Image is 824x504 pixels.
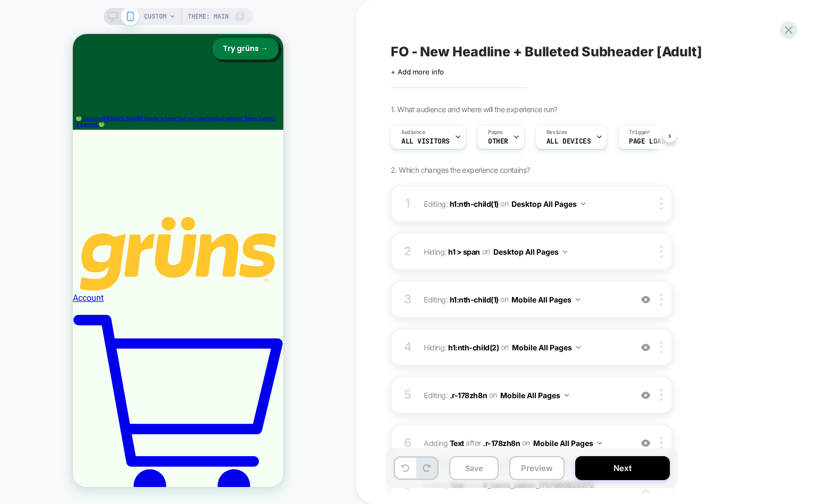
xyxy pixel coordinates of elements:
[641,343,650,352] img: crossed eye
[402,432,413,453] div: 6
[660,437,662,449] img: close
[391,44,702,60] span: FO - New Headline + Bulleted Subheader [Adult]
[402,241,413,262] div: 2
[546,129,567,136] span: Devices
[450,438,464,447] b: Text
[401,129,425,136] span: Audience
[576,346,581,349] img: down arrow
[424,340,626,355] span: Hiding :
[641,439,650,448] img: crossed eye
[511,196,585,212] button: Desktop All Pages
[391,105,557,114] span: 1. What audience and where will the experience run?
[493,244,567,259] button: Desktop All Pages
[598,442,602,444] img: down arrow
[512,340,581,355] button: Mobile All Pages
[450,390,487,399] span: .r-178zh8n
[533,435,602,451] button: Mobile All Pages
[660,246,662,257] img: close
[581,203,585,205] img: down arrow
[449,456,499,480] button: Save
[500,197,508,210] span: on
[144,8,166,25] span: CUSTOM
[424,388,626,403] span: Editing :
[488,129,503,136] span: Pages
[576,298,580,301] img: down arrow
[402,193,413,214] div: 1
[450,295,499,304] span: h1:nth-child(1)
[501,340,509,354] span: on
[500,388,569,403] button: Mobile All Pages
[509,456,565,480] button: Preview
[402,337,413,358] div: 4
[391,68,444,76] span: + Add more info
[482,245,490,258] span: on
[511,292,580,307] button: Mobile All Pages
[660,293,662,305] img: close
[401,138,450,145] span: All Visitors
[629,138,665,145] span: Page Load
[660,389,662,401] img: close
[391,165,529,174] span: 2. Which changes the experience contains?
[565,394,569,397] img: down arrow
[660,198,662,209] img: close
[575,456,670,480] button: Next
[424,438,464,447] span: Adding
[424,292,626,307] span: Editing :
[641,295,650,304] img: crossed eye
[500,292,508,306] span: on
[424,244,626,259] span: Hiding :
[448,342,499,351] span: h1:nth-child(2)
[488,138,508,145] span: OTHER
[448,247,480,256] span: h1 > span
[660,341,662,353] img: close
[629,129,650,136] span: Trigger
[466,438,481,447] span: AFTER
[424,196,626,212] span: Editing :
[483,438,520,447] span: .r-178zh8n
[546,138,591,145] span: ALL DEVICES
[188,8,229,25] span: Theme: MAIN
[489,388,497,401] span: on
[402,384,413,406] div: 5
[641,391,650,400] img: crossed eye
[450,199,499,208] span: h1:nth-child(1)
[402,289,413,310] div: 3
[563,250,567,253] img: down arrow
[522,436,530,449] span: on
